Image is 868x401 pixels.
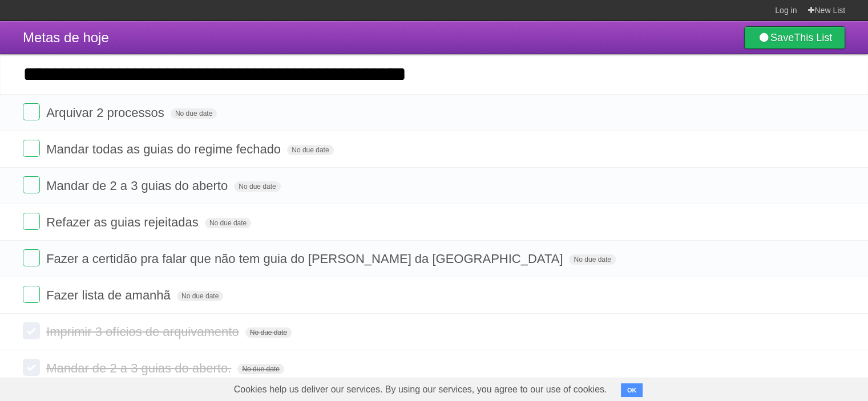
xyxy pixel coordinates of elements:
span: No due date [177,291,223,301]
span: Imprimir 3 ofícios de arquivamento [46,325,241,339]
label: Done [23,103,40,120]
span: No due date [569,254,615,265]
a: SaveThis List [744,26,845,49]
span: No due date [234,181,280,192]
span: Metas de hoje [23,30,109,45]
span: Mandar todas as guias do regime fechado [46,142,284,156]
span: Mandar de 2 a 3 guias do aberto [46,179,231,193]
label: Done [23,213,40,230]
span: Refazer as guias rejeitadas [46,215,201,229]
span: No due date [287,145,333,155]
span: No due date [245,327,292,338]
label: Done [23,176,40,193]
span: Cookies help us deliver our services. By using our services, you agree to our use of cookies. [223,378,619,401]
label: Done [23,140,40,157]
span: Arquivar 2 processos [46,106,167,120]
label: Done [23,249,40,266]
label: Done [23,322,40,339]
span: Mandar de 2 a 3 guias do aberto. [46,361,234,375]
span: Fazer lista de amanhã [46,288,173,302]
span: No due date [171,108,217,119]
span: No due date [205,218,251,228]
span: No due date [237,364,284,374]
label: Done [23,359,40,376]
span: Fazer a certidão pra falar que não tem guia do [PERSON_NAME] da [GEOGRAPHIC_DATA] [46,252,566,266]
b: This List [794,32,832,43]
button: OK [621,383,643,397]
label: Done [23,286,40,303]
